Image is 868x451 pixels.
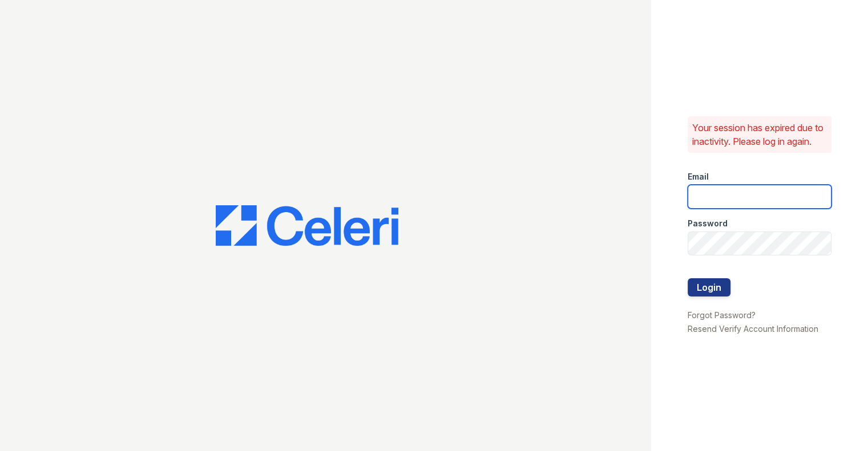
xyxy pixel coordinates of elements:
a: Resend Verify Account Information [688,324,818,334]
button: Login [688,278,730,296]
a: Forgot Password? [688,310,756,320]
img: CE_Logo_Blue-a8612792a0a2168367f1c8372b55b34899dd931a85d93a1a3d3e32e68fde9ad4.png [216,205,398,246]
p: Your session has expired due to inactivity. Please log in again. [692,121,827,148]
label: Email [688,171,709,182]
label: Password [688,218,728,229]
